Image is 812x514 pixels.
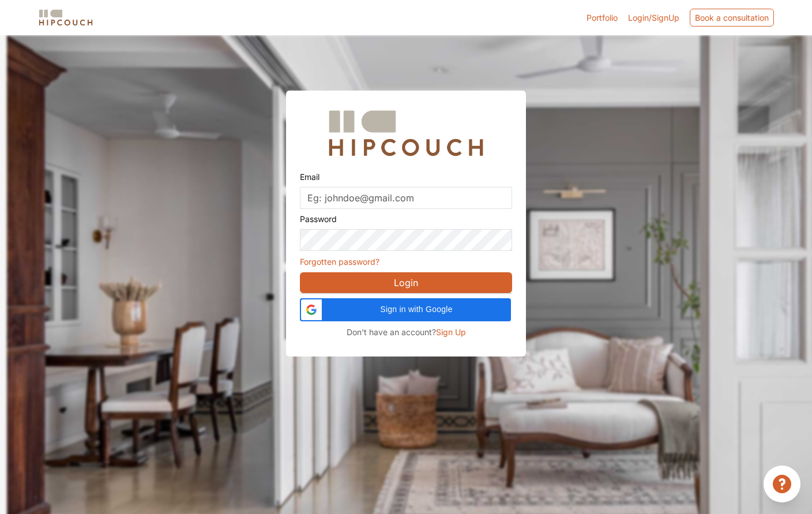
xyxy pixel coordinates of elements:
span: logo-horizontal.svg [37,5,95,31]
input: Eg: johndoe@gmail.com [300,187,512,209]
label: Password [300,209,337,229]
span: Login/SignUp [628,13,679,22]
div: Book a consultation [690,9,774,27]
label: Email [300,167,319,187]
span: Sign Up [436,327,466,337]
img: Hipcouch Logo [323,104,489,162]
span: Sign in with Google [329,303,504,316]
a: Forgotten password? [300,257,379,267]
div: Sign in with Google [300,298,511,321]
span: Don't have an account? [347,327,436,337]
img: logo-horizontal.svg [37,7,95,28]
button: Login [300,272,512,293]
a: Portfolio [587,12,618,24]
